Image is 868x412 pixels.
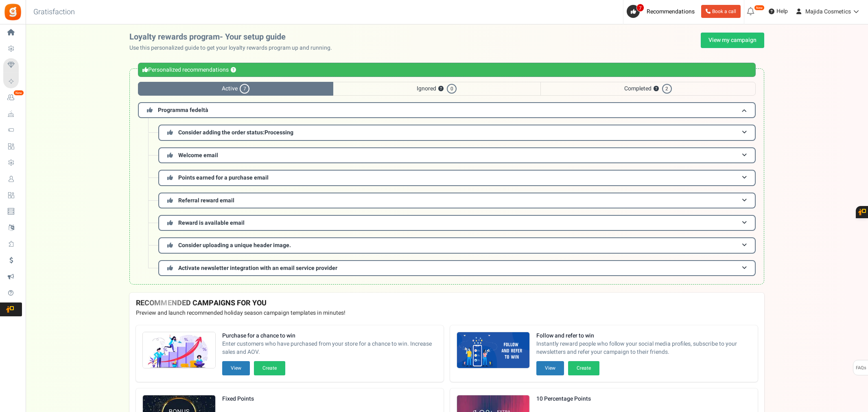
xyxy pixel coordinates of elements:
h4: RECOMMENDED CAMPAIGNS FOR YOU [136,299,758,307]
a: Book a call [701,5,741,18]
strong: Purchase for a chance to win [222,332,437,340]
button: ? [654,86,659,92]
span: Reward is available email [178,219,245,227]
img: Gratisfaction [4,3,22,21]
span: Help [774,7,788,15]
button: Create [568,361,599,375]
img: Recommended Campaigns [457,332,529,369]
strong: 10 Percentage Points [536,395,599,403]
span: 2 [662,84,672,94]
strong: Follow and refer to win [536,332,751,340]
button: View [536,361,564,375]
h3: Gratisfaction [24,4,84,20]
span: Activate newsletter integration with an email service provider [178,264,337,272]
button: Create [254,361,285,375]
span: Ignored [333,82,540,96]
span: Processing [265,128,293,137]
a: View my campaign [701,33,764,48]
button: ? [231,68,236,73]
h2: Loyalty rewards program- Your setup guide [129,33,339,42]
p: Use this personalized guide to get your loyalty rewards program up and running. [129,44,339,52]
p: Preview and launch recommended holiday season campaign templates in minutes! [136,309,758,317]
span: 7 [240,84,249,94]
span: Active [138,82,333,96]
span: Instantly reward people who follow your social media profiles, subscribe to your newsletters and ... [536,340,751,356]
span: Welcome email [178,151,218,160]
span: 0 [447,84,457,94]
span: Points earned for a purchase email [178,173,269,182]
button: ? [438,86,444,92]
span: 7 [636,4,644,12]
a: Help [765,5,791,18]
span: Enter customers who have purchased from your store for a chance to win. Increase sales and AOV. [222,340,437,356]
em: New [13,90,24,96]
span: Recommendations [647,7,695,16]
a: New [3,91,22,105]
span: Consider uploading a unique header image. [178,241,291,250]
div: Personalized recommendations [138,63,756,77]
em: New [754,5,765,11]
strong: Fixed Points [222,395,285,403]
span: Programma fedeltà [158,106,208,114]
span: Completed [540,82,756,96]
a: 7 Recommendations [627,5,698,18]
span: Referral reward email [178,196,234,205]
span: Consider adding the order status: [178,128,293,137]
span: FAQs [855,360,866,376]
span: Majida Cosmetics [805,7,851,16]
img: Recommended Campaigns [143,332,215,369]
button: View [222,361,250,375]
